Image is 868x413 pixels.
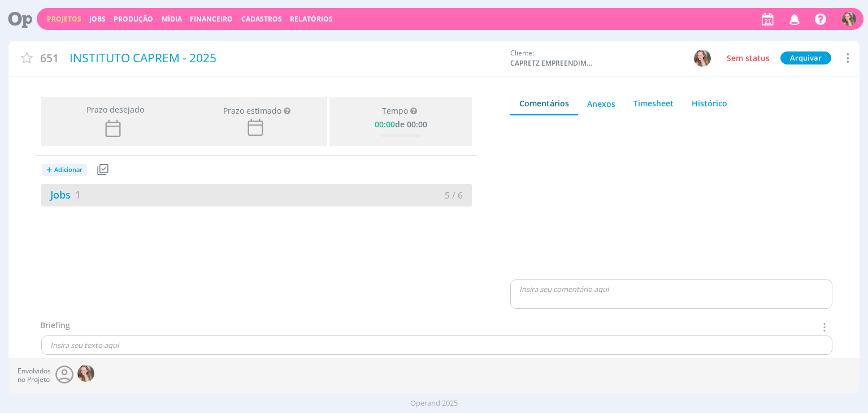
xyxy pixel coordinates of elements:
[40,319,70,335] div: Briefing
[44,15,85,24] button: Projetos
[41,184,472,206] a: Jobs15 / 6
[287,15,336,24] button: Relatórios
[40,50,59,66] span: 651
[780,51,831,64] button: Arquivar
[89,14,106,24] a: Jobs
[683,93,736,114] a: Histórico
[445,190,463,201] span: 5 / 6
[18,367,51,384] span: Envolvidos no Projeto
[694,50,711,67] img: G
[510,93,578,115] a: Comentários
[86,15,109,24] button: Jobs
[186,15,236,24] button: Financeiro
[66,45,505,71] div: INSTITUTO CAPREM - 2025
[54,166,83,174] span: Adicionar
[190,14,233,24] a: Financeiro
[841,9,857,29] button: G
[382,106,408,116] span: Tempo
[77,365,94,382] img: G
[724,51,772,65] button: Sem status
[375,119,395,130] span: 00:00
[587,98,615,110] div: Anexos
[290,14,333,24] a: Relatórios
[75,188,81,201] span: 1
[47,14,81,24] a: Projetos
[41,160,94,180] button: +Adicionar
[693,49,711,67] button: G
[238,15,285,24] button: Cadastros
[727,53,770,63] span: Sem status
[158,15,185,24] button: Mídia
[41,188,81,201] a: Jobs
[162,14,182,24] a: Mídia
[510,48,711,68] div: Cliente:
[842,12,856,26] img: G
[42,164,87,176] button: +Adicionar
[114,14,153,24] a: Produção
[624,93,683,114] a: Timesheet
[110,15,157,24] button: Produção
[82,104,144,115] span: Prazo desejado
[510,58,595,68] span: CAPRETZ EMPREENDIMENTOS IMOBILIARIOS LTDA
[375,118,427,130] div: de 00:00
[241,14,282,24] span: Cadastros
[223,105,281,117] div: Prazo estimado
[46,164,52,176] span: +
